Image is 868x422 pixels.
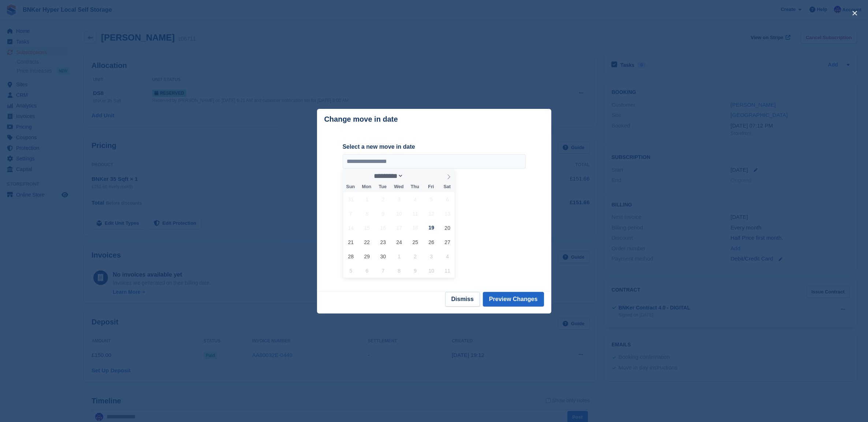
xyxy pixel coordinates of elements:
[344,249,358,263] span: September 28, 2025
[440,206,455,221] span: September 13, 2025
[403,172,426,180] input: Year
[440,192,455,206] span: September 6, 2025
[440,235,455,249] span: September 27, 2025
[376,221,390,235] span: September 16, 2025
[440,263,455,278] span: October 11, 2025
[376,263,390,278] span: October 7, 2025
[376,206,390,221] span: September 9, 2025
[408,221,422,235] span: September 18, 2025
[408,235,422,249] span: September 25, 2025
[392,221,406,235] span: September 17, 2025
[344,263,358,278] span: October 5, 2025
[424,249,439,263] span: October 3, 2025
[483,292,544,307] button: Preview Changes
[376,235,390,249] span: September 23, 2025
[344,221,358,235] span: September 14, 2025
[408,249,422,263] span: October 2, 2025
[424,192,439,206] span: September 5, 2025
[424,235,439,249] span: September 26, 2025
[392,235,406,249] span: September 24, 2025
[423,185,439,189] span: Fri
[408,263,422,278] span: October 9, 2025
[358,185,375,189] span: Mon
[392,249,406,263] span: October 1, 2025
[392,192,406,206] span: September 3, 2025
[391,185,407,189] span: Wed
[344,235,358,249] span: September 21, 2025
[439,185,455,189] span: Sat
[360,206,374,221] span: September 8, 2025
[849,7,861,19] button: close
[344,206,358,221] span: September 7, 2025
[360,192,374,206] span: September 1, 2025
[407,185,423,189] span: Thu
[360,263,374,278] span: October 6, 2025
[392,206,406,221] span: September 10, 2025
[440,221,455,235] span: September 20, 2025
[324,115,398,123] p: Change move in date
[424,221,439,235] span: September 19, 2025
[343,185,359,189] span: Sun
[424,206,439,221] span: September 12, 2025
[440,249,455,263] span: October 4, 2025
[371,172,403,180] select: Month
[360,235,374,249] span: September 22, 2025
[344,192,358,206] span: August 31, 2025
[376,192,390,206] span: September 2, 2025
[392,263,406,278] span: October 8, 2025
[343,142,526,151] label: Select a new move in date
[408,206,422,221] span: September 11, 2025
[360,249,374,263] span: September 29, 2025
[360,221,374,235] span: September 15, 2025
[445,292,480,307] button: Dismiss
[375,185,391,189] span: Tue
[424,263,439,278] span: October 10, 2025
[408,192,422,206] span: September 4, 2025
[376,249,390,263] span: September 30, 2025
